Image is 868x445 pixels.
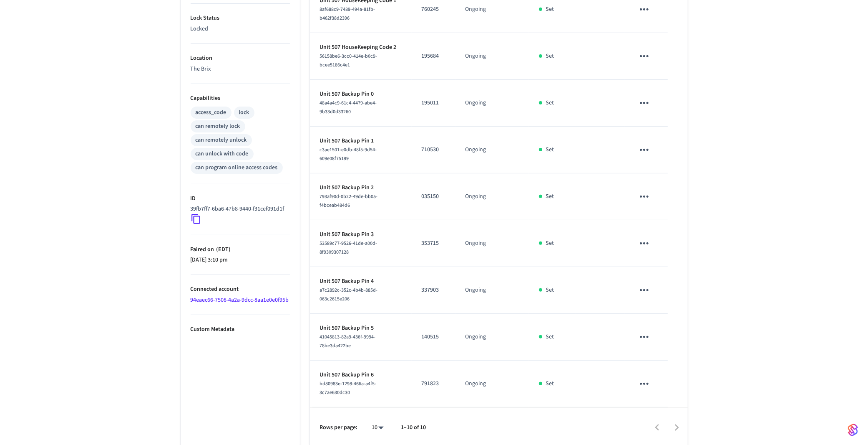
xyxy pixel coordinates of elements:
[191,205,284,214] p: 39fb7ff7-6ba6-47b8-9440-f31cef091d1f
[320,380,377,396] span: bd80983e-1298-466a-a4f5-3c7ae630dc30
[422,379,445,388] p: 791823
[546,5,554,14] p: Set
[320,183,402,192] p: Unit 507 Backup Pin 2
[455,173,529,220] td: Ongoing
[422,192,445,201] p: 035150
[422,145,445,154] p: 710530
[546,379,554,388] p: Set
[191,14,290,23] p: Lock Status
[455,314,529,361] td: Ongoing
[320,333,376,349] span: 41045813-82a9-436f-9994-78be3da422be
[191,256,290,264] p: [DATE] 3:10 pm
[320,240,377,256] span: 53589c77-9526-41de-a00d-8f9309307128
[196,150,249,158] div: can unlock with code
[191,296,289,304] a: 94eaec66-7508-4a2a-9dcc-8aa1e0e0f95b
[191,285,290,294] p: Connected account
[320,90,402,99] p: Unit 507 Backup Pin 0
[455,361,529,407] td: Ongoing
[546,99,554,107] p: Set
[546,239,554,248] p: Set
[546,192,554,201] p: Set
[320,423,358,432] p: Rows per page:
[422,5,445,14] p: 760245
[546,286,554,295] p: Set
[320,287,378,303] span: a7c2892c-352c-4b4b-885d-063c2615e206
[320,43,402,52] p: Unit 507 HouseKeeping Code 2
[546,333,554,341] p: Set
[422,239,445,248] p: 353715
[191,325,290,334] p: Custom Metadata
[320,277,402,286] p: Unit 507 Backup Pin 4
[546,145,554,154] p: Set
[191,94,290,103] p: Capabilities
[196,108,226,117] div: access_code
[191,25,290,33] p: Locked
[196,122,240,131] div: can remotely lock
[239,108,249,117] div: lock
[191,245,290,254] p: Paired on
[546,52,554,61] p: Set
[455,33,529,80] td: Ongoing
[196,163,278,172] div: can program online access codes
[422,99,445,107] p: 195011
[320,324,402,333] p: Unit 507 Backup Pin 5
[320,193,378,209] span: 793af90d-0b22-49de-bb0a-f4bceab484d6
[320,137,402,145] p: Unit 507 Backup Pin 1
[214,245,231,254] span: ( EDT )
[320,6,375,22] span: 8af688c9-7489-494a-81fb-b462f38d2396
[191,65,290,74] p: The Brix
[368,422,388,434] div: 10
[422,286,445,295] p: 337903
[455,267,529,314] td: Ongoing
[320,371,402,379] p: Unit 507 Backup Pin 6
[455,127,529,173] td: Ongoing
[196,136,247,145] div: can remotely unlock
[455,220,529,267] td: Ongoing
[320,230,402,239] p: Unit 507 Backup Pin 3
[320,99,377,115] span: 48a4a4c9-61c4-4479-abe4-9b33d0d33260
[848,423,858,437] img: SeamLogoGradient.69752ec5.svg
[191,54,290,63] p: Location
[191,194,290,203] p: ID
[455,80,529,127] td: Ongoing
[320,146,377,162] span: c3ae1501-e0db-48f5-9d54-609e08f75199
[401,423,426,432] p: 1–10 of 10
[422,333,445,341] p: 140515
[320,53,377,69] span: 56158be6-3cc0-414e-b0c9-bcee5186c4e1
[422,52,445,61] p: 195684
